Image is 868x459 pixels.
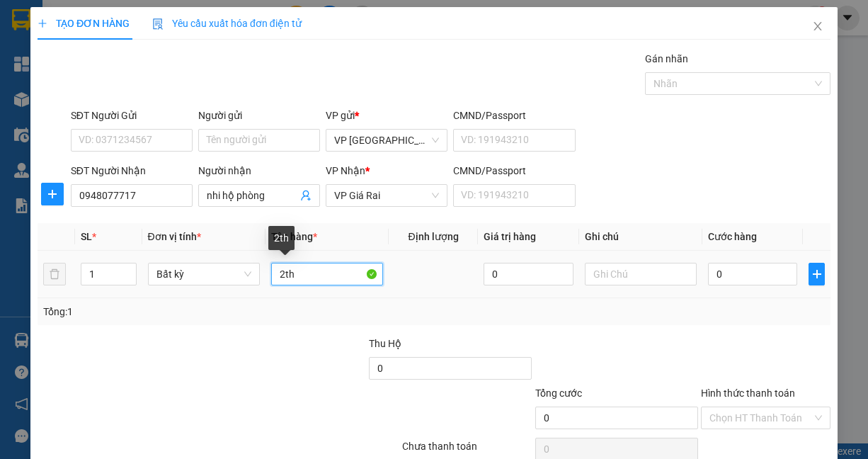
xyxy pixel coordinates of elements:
[198,163,320,178] div: Người nhận
[334,185,439,206] span: VP Giá Rai
[152,18,164,30] img: icon
[156,263,251,285] span: Bất kỳ
[809,268,824,280] span: plus
[453,108,575,123] div: CMND/Passport
[41,183,64,205] button: plus
[300,190,312,201] span: user-add
[148,231,201,242] span: Đơn vị tính
[369,338,401,349] span: Thu Hộ
[484,263,573,285] input: 0
[71,163,193,178] div: SĐT Người Nhận
[43,304,336,319] div: Tổng: 1
[152,18,302,29] span: Yêu cầu xuất hóa đơn điện tử
[38,18,47,28] span: plus
[585,263,697,285] input: Ghi Chú
[71,108,193,123] div: SĐT Người Gửi
[812,21,823,32] span: close
[645,53,688,64] label: Gán nhãn
[701,387,795,399] label: Hình thức thanh toán
[409,231,459,242] span: Định lượng
[535,387,582,399] span: Tổng cước
[579,223,702,251] th: Ghi chú
[334,130,439,151] span: VP Sài Gòn
[484,231,536,242] span: Giá trị hàng
[42,188,63,200] span: plus
[198,108,320,123] div: Người gửi
[708,231,757,242] span: Cước hàng
[809,263,825,285] button: plus
[38,18,130,29] span: TẠO ĐƠN HÀNG
[268,226,295,250] div: 2th
[81,231,92,242] span: SL
[326,165,365,176] span: VP Nhận
[271,263,383,285] input: VD: Bàn, Ghế
[453,163,575,178] div: CMND/Passport
[326,108,447,123] div: VP gửi
[43,263,66,285] button: delete
[271,231,317,242] span: Tên hàng
[798,7,838,47] button: Close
